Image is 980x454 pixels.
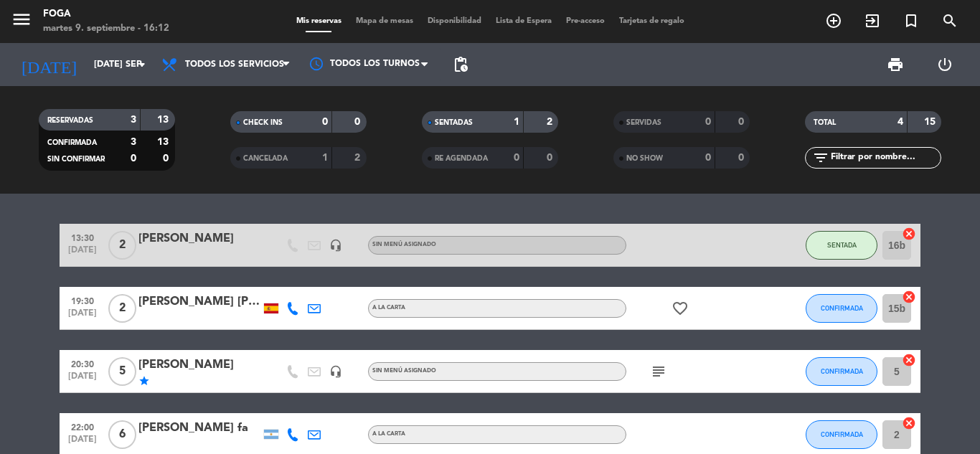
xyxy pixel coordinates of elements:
span: NO SHOW [626,155,663,162]
i: [DATE] [11,49,87,80]
span: SENTADAS [435,119,473,126]
span: Mis reservas [289,17,349,25]
i: favorite_border [672,300,689,317]
span: 2 [108,294,136,323]
div: [PERSON_NAME] [138,230,260,248]
strong: 3 [131,115,136,125]
div: [PERSON_NAME] [PERSON_NAME] [138,293,260,311]
span: Lista de Espera [489,17,559,25]
span: CONFIRMADA [821,367,863,375]
i: cancel [902,227,916,241]
strong: 0 [705,117,711,127]
button: CONFIRMADA [806,294,877,323]
span: print [887,56,904,73]
i: subject [650,363,667,380]
div: LOG OUT [920,43,969,86]
span: Mapa de mesas [349,17,420,25]
span: 6 [108,420,136,449]
strong: 0 [738,153,747,163]
button: CONFIRMADA [806,357,877,386]
i: cancel [902,416,916,430]
i: menu [11,9,32,30]
strong: 0 [514,153,519,163]
strong: 1 [514,117,519,127]
span: [DATE] [65,308,100,325]
strong: 0 [354,117,363,127]
span: CHECK INS [243,119,283,126]
strong: 0 [163,153,171,164]
i: search [941,12,958,29]
span: [DATE] [65,435,100,451]
span: pending_actions [452,56,469,73]
strong: 13 [157,137,171,147]
span: 2 [108,231,136,260]
span: [DATE] [65,372,100,388]
i: filter_list [812,149,829,166]
strong: 3 [131,137,136,147]
button: menu [11,9,32,35]
strong: 15 [924,117,938,127]
span: 13:30 [65,229,100,245]
strong: 4 [897,117,903,127]
span: 22:00 [65,418,100,435]
i: cancel [902,353,916,367]
span: SERVIDAS [626,119,661,126]
span: SIN CONFIRMAR [47,156,105,163]
strong: 0 [131,153,136,164]
button: SENTADA [806,231,877,260]
span: SENTADA [827,241,857,249]
strong: 13 [157,115,171,125]
i: star [138,375,150,387]
span: A LA CARTA [372,305,405,311]
input: Filtrar por nombre... [829,150,941,166]
div: martes 9. septiembre - 16:12 [43,22,169,36]
span: 19:30 [65,292,100,308]
span: Todos los servicios [185,60,284,70]
strong: 2 [354,153,363,163]
i: headset_mic [329,365,342,378]
strong: 0 [322,117,328,127]
span: Sin menú asignado [372,242,436,247]
span: 5 [108,357,136,386]
span: CONFIRMADA [47,139,97,146]
i: arrow_drop_down [133,56,151,73]
strong: 0 [547,153,555,163]
i: exit_to_app [864,12,881,29]
span: [DATE] [65,245,100,262]
div: [PERSON_NAME] fa [138,419,260,438]
span: RE AGENDADA [435,155,488,162]
strong: 2 [547,117,555,127]
span: Disponibilidad [420,17,489,25]
strong: 0 [738,117,747,127]
span: CANCELADA [243,155,288,162]
span: CONFIRMADA [821,430,863,438]
span: Sin menú asignado [372,368,436,374]
span: A LA CARTA [372,431,405,437]
i: headset_mic [329,239,342,252]
i: cancel [902,290,916,304]
strong: 1 [322,153,328,163]
span: TOTAL [814,119,836,126]
span: Pre-acceso [559,17,612,25]
i: power_settings_new [936,56,953,73]
span: CONFIRMADA [821,304,863,312]
strong: 0 [705,153,711,163]
i: add_circle_outline [825,12,842,29]
span: 20:30 [65,355,100,372]
button: CONFIRMADA [806,420,877,449]
span: Tarjetas de regalo [612,17,692,25]
span: RESERVADAS [47,117,93,124]
i: turned_in_not [903,12,920,29]
div: FOGA [43,7,169,22]
div: [PERSON_NAME] [138,356,260,374]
